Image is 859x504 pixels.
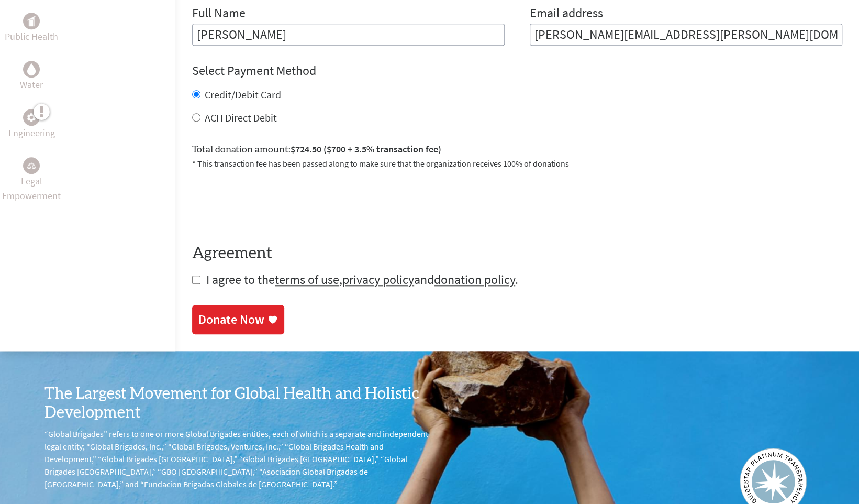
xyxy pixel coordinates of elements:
iframe: reCAPTCHA [192,182,351,223]
label: Total donation amount: [192,142,441,157]
img: Water [27,63,36,75]
a: WaterWater [20,61,43,92]
a: EngineeringEngineering [8,109,55,140]
img: Public Health [27,16,36,26]
p: Legal Empowerment [2,174,61,203]
h3: The Largest Movement for Global Health and Holistic Development [44,385,430,422]
img: Legal Empowerment [27,162,36,169]
p: Engineering [8,126,55,140]
span: $724.50 ($700 + 3.5% transaction fee) [291,143,441,155]
label: Email address [530,5,603,24]
p: “Global Brigades” refers to one or more Global Brigades entities, each of which is a separate and... [44,428,430,490]
a: donation policy [434,271,515,288]
label: Full Name [192,5,246,24]
label: ACH Direct Debit [205,111,277,124]
input: Enter Full Name [192,24,505,46]
h4: Select Payment Method [192,62,842,79]
div: Legal Empowerment [23,157,40,174]
input: Your Email [530,24,842,46]
h4: Agreement [192,244,842,263]
label: Credit/Debit Card [205,88,281,101]
a: Public HealthPublic Health [5,13,58,44]
p: Water [20,78,43,92]
a: terms of use [275,271,339,288]
p: * This transaction fee has been passed along to make sure that the organization receives 100% of ... [192,157,842,170]
div: Water [23,61,40,78]
a: Donate Now [192,305,284,334]
div: Donate Now [198,311,264,328]
div: Engineering [23,109,40,126]
span: I agree to the , and . [206,271,518,288]
div: Public Health [23,13,40,29]
img: Engineering [27,113,36,122]
p: Public Health [5,29,58,44]
a: Legal EmpowermentLegal Empowerment [2,157,61,203]
a: privacy policy [342,271,414,288]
